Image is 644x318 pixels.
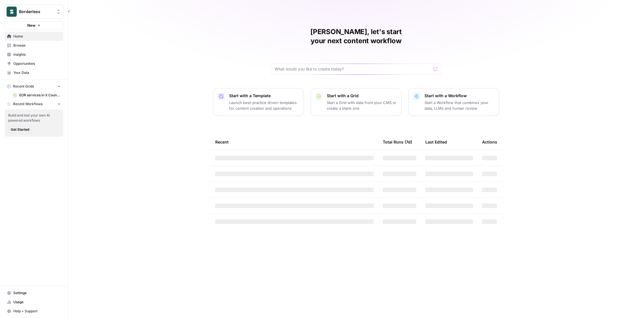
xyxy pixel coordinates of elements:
span: Build and test your own AI powered workflows [8,113,60,123]
button: Help + Support [5,307,63,316]
span: Your Data [13,70,61,75]
span: New [27,22,35,28]
a: Home [5,32,63,41]
button: Get Started [8,126,32,133]
p: Start a Grid with data from your CMS or create a blank one [327,100,397,111]
p: Start with a Workflow [425,93,494,99]
span: Browse [13,43,61,48]
button: Recent Workflows [5,100,63,108]
h1: [PERSON_NAME], let's start your next content workflow [271,27,441,45]
button: Start with a GridStart a Grid with data from your CMS or create a blank one [311,88,402,116]
span: Help + Support [13,309,61,314]
p: Start with a Grid [327,93,397,99]
div: Last Edited [425,134,447,150]
a: Opportunities [5,59,63,68]
p: Launch best-practice driven templates for content creation and operations [229,100,299,111]
a: Your Data [5,68,63,77]
span: Settings [13,290,61,296]
span: Opportunities [13,61,61,66]
span: Get Started [11,127,29,132]
span: EOR services in X Country [19,93,61,98]
button: Recent Grids [5,82,63,91]
input: What would you like to create today? [275,66,431,72]
div: Actions [482,134,497,150]
p: Start with a Template [229,93,299,99]
span: Home [13,34,61,39]
button: Workspace: Borderless [5,5,63,19]
span: Recent Grids [13,84,34,89]
button: New [5,21,63,30]
span: Insights [13,52,61,57]
img: Borderless Logo [7,7,17,17]
a: Browse [5,41,63,50]
div: Recent [215,134,374,150]
a: Usage [5,298,63,307]
button: Start with a WorkflowStart a Workflow that combines your data, LLMs and human review [408,88,499,116]
span: Borderless [19,9,53,14]
button: Start with a TemplateLaunch best-practice driven templates for content creation and operations [213,88,304,116]
a: EOR services in X Country [11,91,63,100]
div: Total Runs (7d) [383,134,412,150]
span: Usage [13,300,61,305]
p: Start a Workflow that combines your data, LLMs and human review [425,100,494,111]
span: Recent Workflows [13,101,43,107]
a: Insights [5,50,63,59]
a: Settings [5,288,63,298]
